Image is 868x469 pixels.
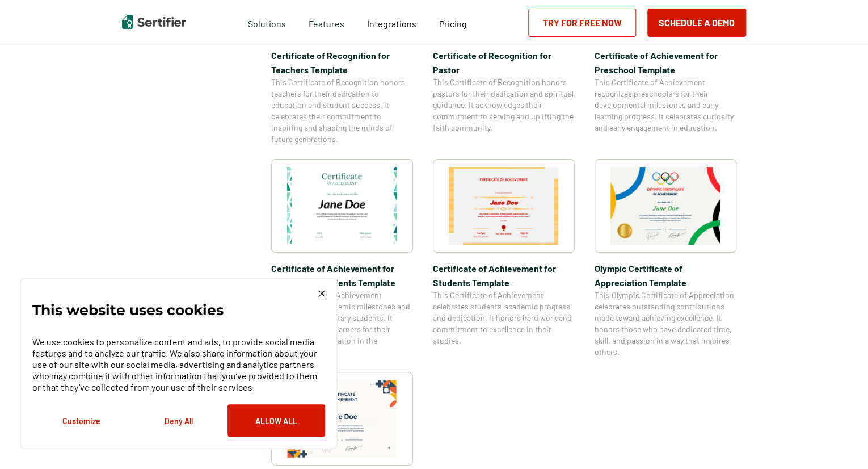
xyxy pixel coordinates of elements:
a: Olympic Certificate of Appreciation​ TemplateOlympic Certificate of Appreciation​ TemplateThis Ol... [595,159,736,358]
img: Certificate of Achievement for Elementary Students Template [287,167,397,245]
p: We use cookies to personalize content and ads, to provide social media features and to analyze ou... [32,336,325,393]
img: Sertifier | Digital Credentialing Platform [122,15,186,29]
a: Integrations [367,15,416,30]
span: Certificate of Achievement for Preschool Template [595,48,736,77]
span: This Certificate of Achievement celebrates the academic milestones and progress of elementary stu... [271,290,413,358]
span: This Certificate of Achievement celebrates students’ academic progress and dedication. It honors ... [433,290,575,346]
a: Try for Free Now [528,9,636,37]
img: Cookie Popup Close [318,290,325,297]
span: This Olympic Certificate of Appreciation celebrates outstanding contributions made toward achievi... [595,290,736,358]
span: This Certificate of Recognition honors pastors for their dedication and spiritual guidance. It ac... [433,77,575,133]
a: Certificate of Achievement for Students TemplateCertificate of Achievement for Students TemplateT... [433,159,575,358]
span: This Certificate of Achievement recognizes preschoolers for their developmental milestones and ea... [595,77,736,133]
button: Allow All [227,404,325,437]
span: Olympic Certificate of Appreciation​ Template [595,261,736,290]
button: Schedule a Demo [647,9,746,37]
img: Certificate of Achievement for Graduation [287,380,397,458]
img: Certificate of Achievement for Students Template [449,167,559,245]
span: Certificate of Achievement for Elementary Students Template [271,261,413,290]
a: Pricing [439,15,467,30]
button: Customize [32,404,130,437]
p: This website uses cookies [32,304,224,316]
span: Features [309,15,344,30]
span: Pricing [439,18,467,29]
span: Certificate of Recognition for Teachers Template [271,48,413,77]
img: Olympic Certificate of Appreciation​ Template [610,167,720,245]
span: Certificate of Recognition for Pastor [433,48,575,77]
a: Certificate of Achievement for Elementary Students TemplateCertificate of Achievement for Element... [271,159,413,358]
span: Integrations [367,18,416,29]
span: This Certificate of Recognition honors teachers for their dedication to education and student suc... [271,77,413,145]
button: Deny All [130,404,227,437]
iframe: Chat Widget [811,414,868,469]
span: Solutions [248,15,286,30]
span: Certificate of Achievement for Students Template [433,261,575,290]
